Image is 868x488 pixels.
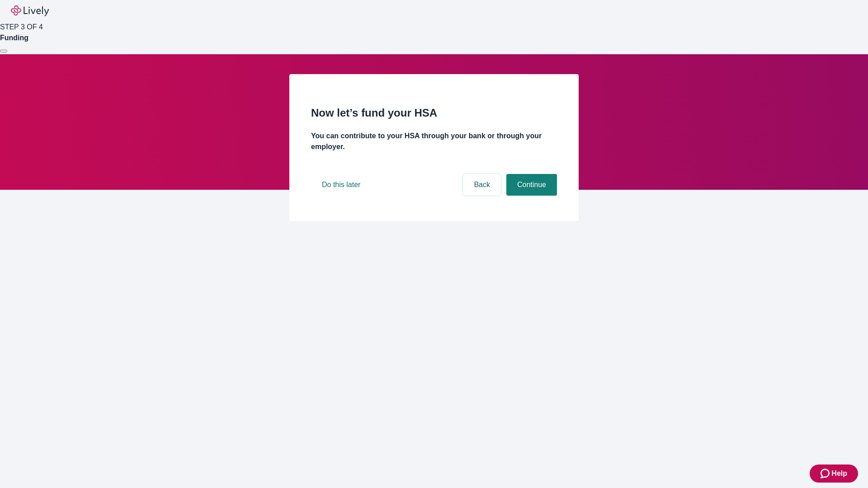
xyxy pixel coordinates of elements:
[821,468,831,479] svg: Zendesk support icon
[463,174,501,196] button: Back
[11,5,49,16] img: Lively
[311,174,371,196] button: Do this later
[831,468,847,479] span: Help
[506,174,557,196] button: Continue
[311,105,557,121] h2: Now let’s fund your HSA
[810,465,858,483] button: Zendesk support iconHelp
[311,131,557,152] h4: You can contribute to your HSA through your bank or through your employer.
